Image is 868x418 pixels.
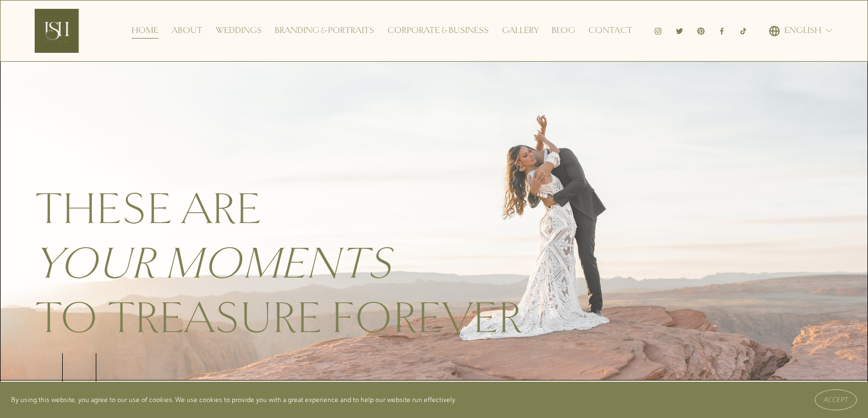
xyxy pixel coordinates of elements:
img: Ish Picturesque [35,9,79,53]
div: language picker [769,22,833,40]
em: your moments [35,237,392,290]
a: Weddings [216,22,262,40]
span: These are to treasure forever [35,182,522,345]
a: About [172,22,203,40]
a: Twitter [675,26,684,35]
a: Facebook [718,26,726,35]
a: Corporate & Business [387,22,489,40]
a: Contact [588,22,632,40]
a: Pinterest [697,26,705,35]
a: Instagram [654,26,662,35]
a: Blog [552,22,575,40]
a: TikTok [739,26,747,35]
span: English [784,23,821,39]
span: Accept [823,396,848,404]
button: Accept [815,389,857,410]
a: Branding & Portraits [275,22,374,40]
a: Home [132,22,159,40]
a: Gallery [502,22,539,40]
p: By using this website, you agree to our use of cookies. We use cookies to provide you with a grea... [11,394,457,406]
